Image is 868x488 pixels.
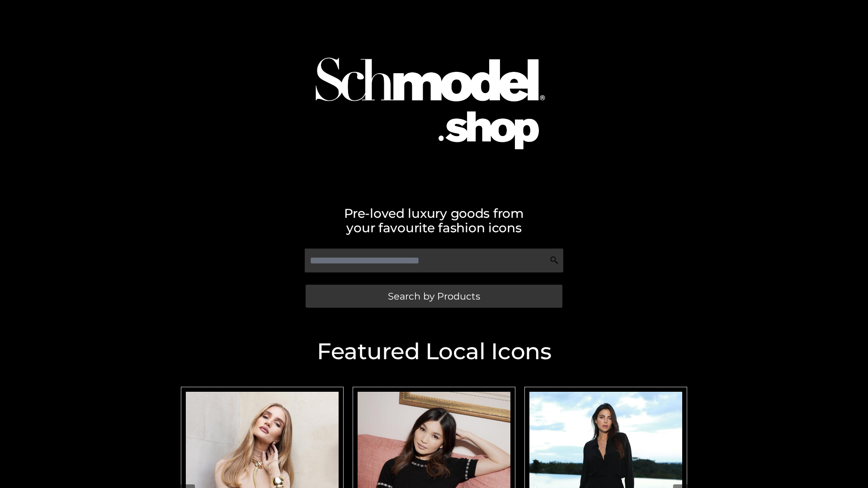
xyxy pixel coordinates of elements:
img: Search Icon [550,256,559,265]
a: Search by Products [306,285,562,308]
span: Search by Products [388,291,480,301]
h2: Pre-loved luxury goods from your favourite fashion icons [176,206,692,235]
h2: Featured Local Icons​ [176,340,692,363]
